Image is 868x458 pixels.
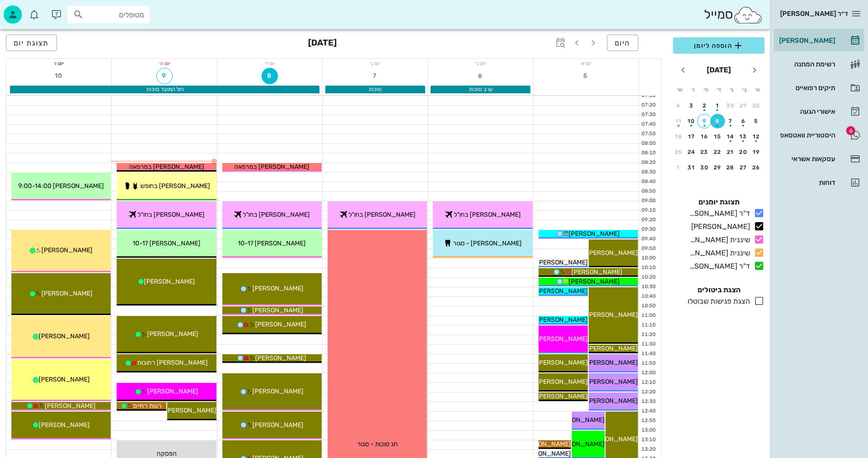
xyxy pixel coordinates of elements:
[723,114,738,128] button: 7
[671,145,686,159] button: 25
[587,378,638,386] span: [PERSON_NAME]
[569,278,620,285] span: [PERSON_NAME]
[537,287,588,295] span: [PERSON_NAME]
[777,155,835,163] div: עסקאות אשראי
[686,248,750,259] div: שיננית [PERSON_NAME]
[684,98,699,113] button: 3
[723,129,738,144] button: 14
[697,164,712,171] div: 30
[639,436,657,444] div: 13:10
[639,407,657,415] div: 12:40
[367,72,383,80] span: 7
[777,108,835,115] div: אישורי הגעה
[684,164,699,171] div: 31
[686,261,750,272] div: ד"ר [PERSON_NAME]
[736,114,751,128] button: 6
[123,182,210,190] span: [PERSON_NAME] בחופש 🩱🩴
[639,321,657,329] div: 11:10
[252,306,303,314] span: [PERSON_NAME]
[639,130,657,138] div: 07:50
[774,124,864,146] a: תגהיסטוריית וואטסאפ
[639,341,657,348] div: 11:30
[252,285,303,292] span: [PERSON_NAME]
[217,59,322,68] div: יום ד׳
[537,316,588,324] span: [PERSON_NAME]
[713,82,724,97] th: ד׳
[639,149,657,157] div: 08:10
[639,178,657,186] div: 08:40
[710,149,725,155] div: 22
[234,211,310,219] span: [PERSON_NAME] בחו"ל ✈️
[537,359,588,366] span: [PERSON_NAME]
[639,235,657,243] div: 09:40
[639,226,657,234] div: 09:30
[445,211,521,219] span: [PERSON_NAME] בחו"ל ✈️
[607,35,638,51] button: היום
[137,359,208,366] span: [PERSON_NAME] רחובות
[639,388,657,396] div: 12:20
[569,230,620,238] span: [PERSON_NAME]
[18,182,104,190] span: [PERSON_NAME] 9:00-14:00
[27,7,32,13] span: תג
[736,149,751,155] div: 20
[262,68,278,84] button: 8
[736,129,751,144] button: 13
[684,102,699,109] div: 3
[726,82,738,97] th: ג׳
[697,160,712,175] button: 30
[686,208,750,219] div: ד"ר [PERSON_NAME]
[252,387,303,395] span: [PERSON_NAME]
[736,164,751,171] div: 27
[710,145,725,159] button: 22
[41,246,92,254] span: [PERSON_NAME]
[723,118,738,124] div: 7
[674,82,686,97] th: ש׳
[146,86,184,92] span: חול המועד סוכות
[255,354,306,362] span: [PERSON_NAME]
[639,92,657,100] div: 07:10
[723,149,738,155] div: 21
[639,159,657,167] div: 08:20
[684,145,699,159] button: 24
[774,77,864,99] a: תיקים רפואיים
[673,285,765,295] h4: הצגת ביטולים
[686,234,750,245] div: שיננית [PERSON_NAME]
[697,102,712,109] div: 2
[723,164,738,171] div: 28
[684,149,699,155] div: 24
[323,59,427,68] div: יום ג׳
[133,239,200,247] span: [PERSON_NAME] 10-17
[578,68,594,84] button: 5
[703,61,734,79] button: [DATE]
[684,118,699,124] div: 10
[39,421,90,429] span: [PERSON_NAME]
[367,68,383,84] button: 7
[537,378,588,386] span: [PERSON_NAME]
[165,407,216,414] span: [PERSON_NAME]
[746,62,763,78] button: חודש שעבר
[673,37,765,54] button: הוספה ליומן
[684,296,750,307] div: הצגת פגישות שבוטלו
[671,98,686,113] button: 4
[684,129,699,144] button: 17
[697,98,712,113] button: 2
[639,245,657,253] div: 09:50
[710,114,725,128] button: 8
[680,40,757,51] span: הוספה ליומן
[684,133,699,140] div: 17
[147,387,198,395] span: [PERSON_NAME]
[639,140,657,148] div: 08:00
[554,440,605,448] span: [PERSON_NAME]
[587,249,638,257] span: [PERSON_NAME]
[697,114,712,128] button: 9
[639,102,657,109] div: 07:20
[777,37,835,44] div: [PERSON_NAME]
[675,62,691,78] button: חודש הבא
[777,179,835,186] div: דוחות
[736,160,751,175] button: 27
[671,114,686,128] button: 11
[639,312,657,320] div: 11:00
[736,98,751,113] button: 29
[252,421,303,429] span: [PERSON_NAME]
[639,274,657,281] div: 10:20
